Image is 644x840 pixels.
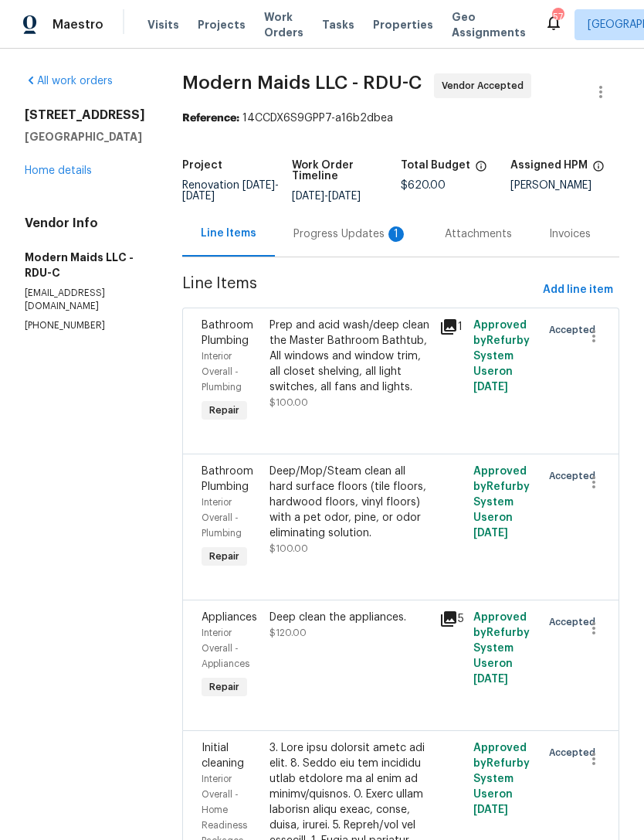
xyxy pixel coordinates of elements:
[25,216,145,231] h4: Vendor Info
[473,743,530,815] span: Approved by Refurby System User on
[202,612,257,623] span: Appliances
[510,160,588,171] h5: Assigned HPM
[202,466,253,492] span: Bathroom Plumbing
[473,320,530,393] span: Approved by Refurby System User on
[182,160,222,171] h5: Project
[475,160,487,180] span: The total cost of line items that have been proposed by Opendoor. This sum includes line items th...
[25,76,113,87] a: All work orders
[25,287,145,313] p: [EMAIL_ADDRESS][DOMAIN_NAME]
[202,320,253,346] span: Bathroom Plumbing
[543,281,613,300] span: Add line item
[242,180,275,191] span: [DATE]
[439,610,464,628] div: 5
[182,180,279,202] span: Renovation
[292,191,324,202] span: [DATE]
[269,628,307,638] span: $120.00
[25,107,145,123] h2: [STREET_ADDRESS]
[182,180,279,202] span: -
[510,180,620,191] div: [PERSON_NAME]
[388,226,404,242] div: 1
[202,628,249,668] span: Interior Overall - Appliances
[53,17,103,32] span: Maestro
[292,160,402,182] h5: Work Order Timeline
[293,226,408,242] div: Progress Updates
[473,674,508,685] span: [DATE]
[203,403,246,418] span: Repair
[473,612,530,685] span: Approved by Refurby System User on
[328,191,361,202] span: [DATE]
[147,17,179,32] span: Visits
[182,73,422,92] span: Modern Maids LLC - RDU-C
[203,679,246,695] span: Repair
[401,180,446,191] span: $620.00
[269,610,430,625] div: Deep clean the appliances.
[25,319,145,332] p: [PHONE_NUMBER]
[269,464,430,541] div: Deep/Mop/Steam clean all hard surface floors (tile floors, hardwood floors, vinyl floors) with a ...
[439,318,464,336] div: 1
[202,743,244,769] span: Initial cleaning
[292,191,361,202] span: -
[473,528,508,539] span: [DATE]
[202,498,242,538] span: Interior Overall - Plumbing
[182,276,537,304] span: Line Items
[473,466,530,539] span: Approved by Refurby System User on
[201,226,256,241] div: Line Items
[442,78,530,94] span: Vendor Accepted
[202,352,242,392] span: Interior Overall - Plumbing
[445,226,512,242] div: Attachments
[25,165,92,176] a: Home details
[473,382,508,393] span: [DATE]
[322,19,354,30] span: Tasks
[203,549,246,564] span: Repair
[473,804,508,815] span: [DATE]
[549,226,591,242] div: Invoices
[269,544,308,553] span: $100.00
[549,322,602,338] span: Accepted
[264,9,303,40] span: Work Orders
[25,250,145,281] h5: Modern Maids LLC - RDU-C
[269,318,430,395] div: Prep and acid wash/deep clean the Master Bathroom Bathtub, All windows and window trim, all close...
[182,113,239,124] b: Reference:
[549,468,602,484] span: Accepted
[549,745,602,760] span: Accepted
[549,614,602,630] span: Accepted
[269,398,308,407] span: $100.00
[198,17,246,32] span: Projects
[373,17,433,32] span: Properties
[401,160,470,171] h5: Total Budget
[182,111,619,126] div: 14CCDX6S9GPP7-a16b2dbea
[537,276,619,304] button: Add line item
[25,129,145,145] h5: [GEOGRAPHIC_DATA]
[592,160,605,180] span: The hpm assigned to this work order.
[552,9,563,25] div: 57
[182,191,215,202] span: [DATE]
[452,9,526,40] span: Geo Assignments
